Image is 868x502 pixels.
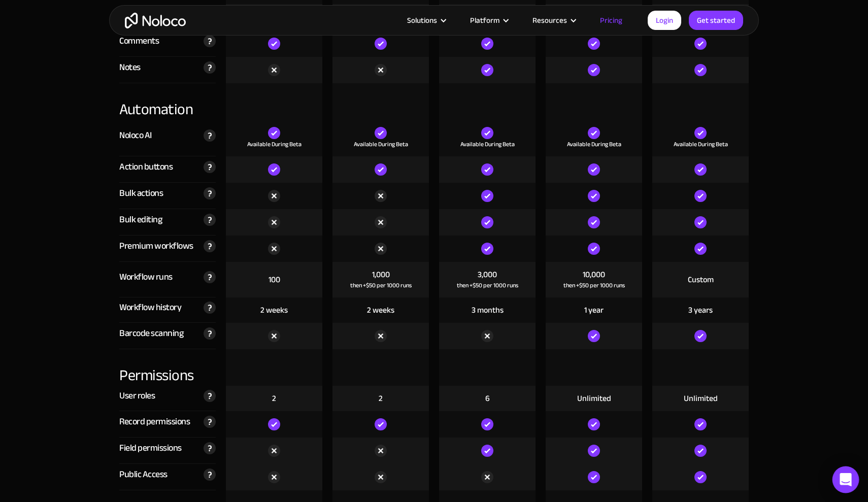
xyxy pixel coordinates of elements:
[520,14,587,27] div: Resources
[125,13,186,28] a: home
[119,159,173,175] div: Action buttons
[367,305,394,316] div: 2 weeks
[577,393,611,404] div: Unlimited
[532,14,567,27] div: Resources
[119,83,216,120] div: Automation
[269,274,280,285] div: 100
[583,269,605,280] div: 10,000
[119,212,162,227] div: Bulk editing
[832,466,859,493] div: Open Intercom Messenger
[684,393,718,404] div: Unlimited
[407,14,437,27] div: Solutions
[472,305,504,316] div: 3 months
[119,349,216,386] div: Permissions
[379,393,383,404] div: 2
[119,128,152,143] div: Noloco AI
[457,14,520,27] div: Platform
[119,467,168,482] div: Public Access
[478,269,497,280] div: 3,000
[119,34,159,49] div: Comments
[119,270,173,285] div: Workflow runs
[119,60,141,75] div: Notes
[689,11,743,30] a: Get started
[372,269,390,280] div: 1,000
[563,280,625,290] div: then +$50 per 1000 runs
[272,393,276,404] div: 2
[648,11,681,30] a: Login
[260,305,288,316] div: 2 weeks
[119,186,163,201] div: Bulk actions
[674,139,728,149] div: Available During Beta
[119,441,182,456] div: Field permissions
[457,280,518,290] div: then +$50 per 1000 runs
[567,139,621,149] div: Available During Beta
[119,388,155,404] div: User roles
[587,14,635,27] a: Pricing
[119,300,181,315] div: Workflow history
[119,239,193,254] div: Premium workflows
[688,305,713,316] div: 3 years
[119,414,190,429] div: Record permissions
[247,139,302,149] div: Available During Beta
[584,305,604,316] div: 1 year
[119,326,183,341] div: Barcode scanning
[485,393,490,404] div: 6
[350,280,412,290] div: then +$50 per 1000 runs
[460,139,515,149] div: Available During Beta
[470,14,499,27] div: Platform
[354,139,408,149] div: Available During Beta
[688,274,714,285] div: Custom
[394,14,457,27] div: Solutions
